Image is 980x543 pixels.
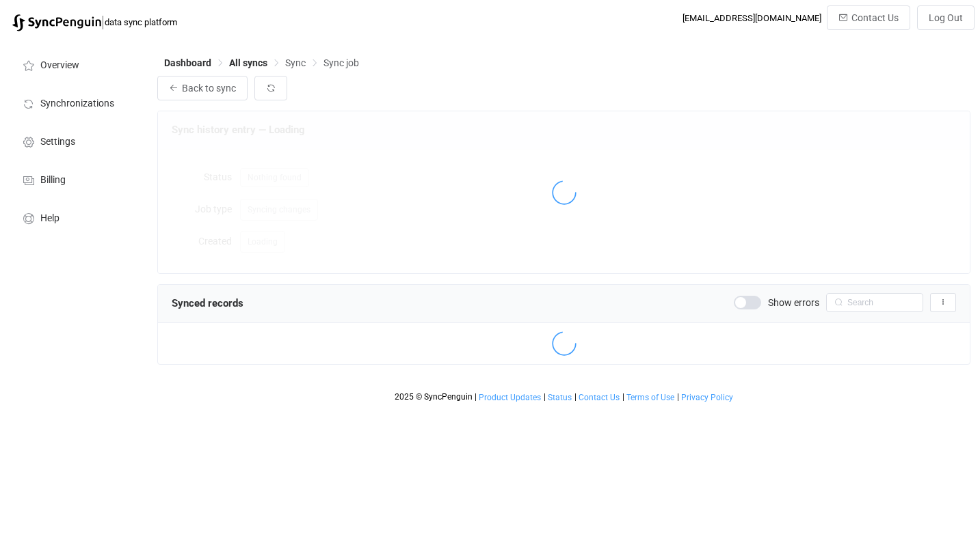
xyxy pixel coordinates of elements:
span: data sync platform [105,17,177,27]
a: Settings [7,122,144,160]
span: | [544,392,546,402]
a: Overview [7,45,144,83]
input: Search [826,293,923,312]
a: Help [7,198,144,236]
span: | [101,12,105,31]
a: Status [547,393,572,402]
a: |data sync platform [12,12,177,31]
a: Product Updates [478,393,542,402]
span: Log Out [929,12,963,23]
span: Overview [40,60,79,71]
span: 2025 © SyncPenguin [395,392,473,402]
button: Contact Us [827,5,910,30]
span: | [574,392,577,402]
span: Help [40,213,59,224]
span: Terms of Use [626,393,674,402]
img: syncpenguin.svg [12,14,101,31]
a: Synchronizations [7,83,144,122]
span: | [622,392,624,402]
span: Product Updates [479,393,541,402]
button: Back to sync [157,76,248,100]
span: Status [548,393,572,402]
span: Contact Us [579,393,620,402]
span: | [475,392,477,402]
span: Show errors [768,298,819,307]
span: Synchronizations [40,98,114,109]
a: Contact Us [578,393,620,402]
span: Settings [40,137,75,148]
span: Contact Us [851,12,899,23]
span: | [677,392,679,402]
span: Billing [40,175,66,186]
span: All syncs [229,57,267,68]
span: Sync [285,57,306,68]
button: Log Out [917,5,975,30]
a: Privacy Policy [680,393,734,402]
div: [EMAIL_ADDRESS][DOMAIN_NAME] [683,13,821,23]
span: Synced records [172,297,243,309]
div: Breadcrumb [164,58,359,68]
span: Privacy Policy [681,393,733,402]
span: Back to sync [182,83,236,94]
a: Billing [7,160,144,198]
span: Dashboard [164,57,211,68]
span: Sync job [323,57,359,68]
a: Terms of Use [626,393,675,402]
